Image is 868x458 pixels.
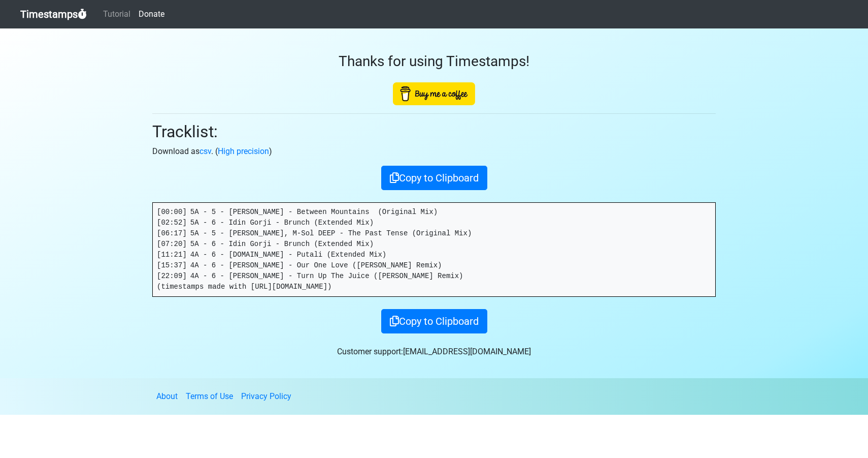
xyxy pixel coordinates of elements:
a: Tutorial [99,4,135,24]
img: Buy Me A Coffee [393,82,475,105]
button: Copy to Clipboard [381,166,487,190]
a: About [156,391,178,401]
h3: Thanks for using Timestamps! [152,53,716,70]
a: csv [199,146,211,156]
h2: Tracklist: [152,122,716,141]
p: Download as . ( ) [152,145,716,158]
button: Copy to Clipboard [381,309,487,333]
a: Privacy Policy [241,391,291,401]
a: Timestamps [20,4,87,24]
pre: [00:00] 5A - 5 - [PERSON_NAME] - Between Mountains (Original Mix) [02:52] 5A - 6 - Idin Gorji - B... [153,203,715,296]
a: Terms of Use [186,391,233,401]
a: High precision [218,146,269,156]
a: Donate [135,4,169,24]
